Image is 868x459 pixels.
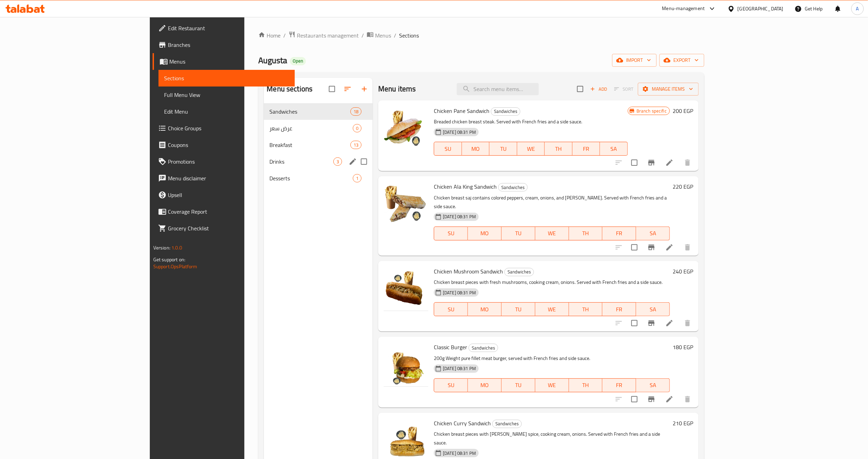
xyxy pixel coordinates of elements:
[384,182,428,226] img: Chicken Ala King Sandwich
[350,141,362,149] div: items
[153,20,295,36] a: Edit Restaurant
[437,304,465,314] span: SU
[545,142,573,156] button: TH
[269,174,353,182] span: Desserts
[264,137,373,153] div: Breakfast13
[434,142,462,156] button: SU
[378,84,416,94] h2: Menu items
[471,304,499,314] span: MO
[639,380,667,390] span: SA
[269,107,350,116] span: Sandwiches
[434,227,468,240] button: SU
[164,74,289,82] span: Sections
[434,418,491,428] span: Chicken Curry Sandwich
[538,380,566,390] span: WE
[325,82,339,96] span: Select all sections
[535,302,569,316] button: WE
[569,227,603,240] button: TH
[356,81,373,97] button: Add section
[634,108,670,114] span: Branch specific
[269,157,333,166] div: Drinks
[153,170,295,187] a: Menu disclaimer
[434,302,468,316] button: SU
[547,144,570,154] span: TH
[673,106,693,116] h6: 200 EGP
[168,24,289,32] span: Edit Restaurant
[153,120,295,137] a: Choice Groups
[153,255,185,264] span: Get support on:
[643,315,660,331] button: Branch-specific-item
[602,378,636,392] button: FR
[491,107,520,116] div: Sandwiches
[440,129,479,136] span: [DATE] 08:31 PM
[673,342,693,352] h6: 180 EGP
[153,187,295,203] a: Upsell
[575,144,598,154] span: FR
[679,239,696,256] button: delete
[535,378,569,392] button: WE
[471,380,499,390] span: MO
[489,142,517,156] button: TU
[679,315,696,331] button: delete
[504,228,533,238] span: TU
[362,31,364,40] li: /
[384,267,428,311] img: Chicken Mushroom Sandwich
[171,243,182,252] span: 1.0.0
[469,344,498,352] div: Sandwiches
[643,154,660,171] button: Branch-specific-item
[605,304,633,314] span: FR
[434,266,503,277] span: Chicken Mushroom Sandwich
[627,316,642,330] span: Select to update
[856,5,859,13] span: A
[434,354,670,363] p: 200g Weight pure fillet meat burger, served with French fries and side sauce.
[434,117,628,126] p: Breaded chicken breast steak. Served with French fries and a side sauce.
[348,156,358,167] button: edit
[264,153,373,170] div: Drinks3edit
[465,144,487,154] span: MO
[665,243,674,252] a: Edit menu item
[351,108,361,115] span: 18
[603,144,625,154] span: SA
[269,141,350,149] div: Breakfast
[297,31,359,40] span: Restaurants management
[517,142,545,156] button: WE
[665,56,699,65] span: export
[399,31,419,40] span: Sections
[353,125,361,132] span: 0
[572,304,600,314] span: TH
[636,227,670,240] button: SA
[639,228,667,238] span: SA
[333,157,342,166] div: items
[440,365,479,372] span: [DATE] 08:31 PM
[573,142,600,156] button: FR
[339,81,356,97] span: Sort sections
[457,83,539,95] input: search
[504,304,533,314] span: TU
[258,31,704,40] nav: breadcrumb
[353,124,362,132] div: items
[169,57,289,66] span: Menus
[164,91,289,99] span: Full Menu View
[434,106,489,116] span: Chicken Pane Sandwich
[351,142,361,148] span: 13
[384,342,428,387] img: Classic Burger
[643,239,660,256] button: Branch-specific-item
[618,56,651,65] span: import
[434,181,497,192] span: Chicken Ala King Sandwich
[493,420,521,428] span: Sandwiches
[168,207,289,216] span: Coverage Report
[440,213,479,220] span: [DATE] 08:31 PM
[437,144,459,154] span: SU
[502,302,535,316] button: TU
[520,144,542,154] span: WE
[673,267,693,276] h6: 240 EGP
[491,107,520,115] span: Sandwiches
[659,54,704,67] button: export
[350,107,362,116] div: items
[394,31,396,40] li: /
[673,418,693,428] h6: 210 EGP
[375,31,391,40] span: Menus
[535,227,569,240] button: WE
[569,302,603,316] button: TH
[602,227,636,240] button: FR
